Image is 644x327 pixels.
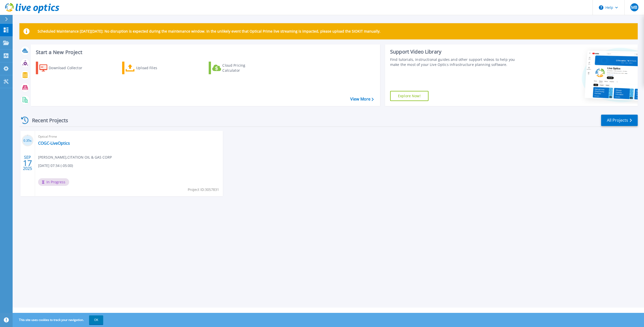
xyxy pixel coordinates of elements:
[38,141,70,146] a: COGC-LiveOptics
[36,62,92,74] a: Download Collector
[38,134,220,139] span: Optical Prime
[188,187,219,192] span: Project ID: 3057831
[38,178,69,186] span: In Progress
[89,315,103,324] button: OK
[19,114,75,127] div: Recent Projects
[390,57,521,67] div: Find tutorials, instructional guides and other support videos to help you make the most of your L...
[22,138,34,144] h3: 0.35
[14,315,103,324] span: This site uses cookies to track your navigation.
[36,49,373,55] h3: Start a New Project
[631,5,637,9] span: MB
[136,63,176,73] div: Upload Files
[38,29,381,33] p: Scheduled Maintenance [DATE][DATE]: No disruption is expected during the maintenance window. In t...
[23,161,32,165] span: 17
[38,155,112,160] span: [PERSON_NAME] , CITATION OIL & GAS CORP
[23,154,32,172] div: SEP 2025
[30,139,32,142] span: %
[209,62,265,74] a: Cloud Pricing Calculator
[390,48,521,55] div: Support Video Library
[350,97,374,102] a: View More
[222,63,263,73] div: Cloud Pricing Calculator
[122,62,178,74] a: Upload Files
[601,115,638,126] a: All Projects
[390,91,428,101] a: Explore Now!
[38,163,73,168] span: [DATE] 07:34 (-05:00)
[49,63,89,73] div: Download Collector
